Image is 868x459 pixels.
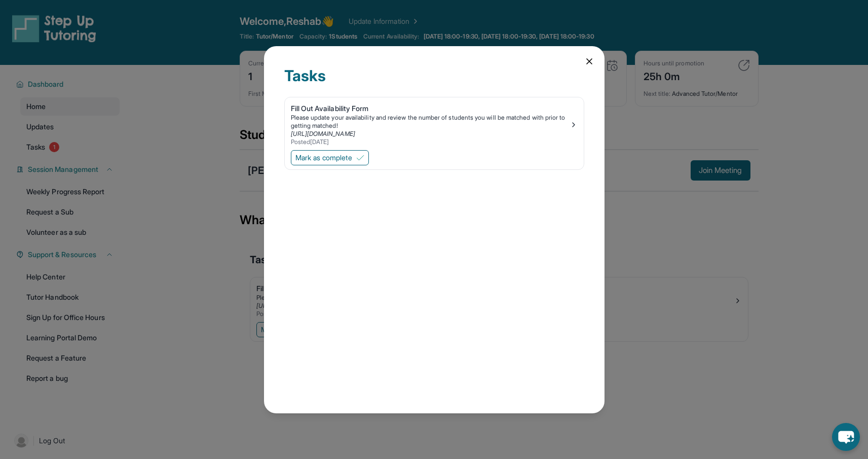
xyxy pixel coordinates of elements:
[291,138,570,146] div: Posted [DATE]
[285,97,584,148] a: Fill Out Availability FormPlease update your availability and review the number of students you w...
[832,423,860,451] button: chat-button
[291,130,355,137] a: [URL][DOMAIN_NAME]
[291,114,570,130] div: Please update your availability and review the number of students you will be matched with prior ...
[284,66,584,97] div: Tasks
[291,150,369,165] button: Mark as complete
[356,154,364,162] img: Mark as complete
[291,103,570,114] div: Fill Out Availability Form
[295,153,352,163] span: Mark as complete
